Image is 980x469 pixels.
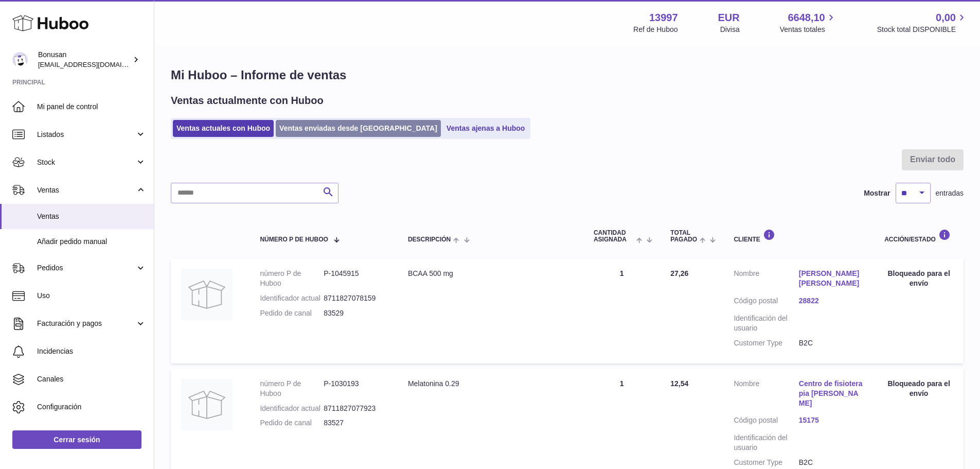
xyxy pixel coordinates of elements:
[734,379,798,411] dt: Nombre
[37,346,146,356] span: Incidencias
[649,11,678,25] strong: 13997
[734,229,864,243] div: Cliente
[788,11,825,25] span: 6648,10
[324,293,387,303] dd: 8711827078159
[408,269,573,279] div: BCAA 500 mg
[173,120,274,137] a: Ventas actuales con Huboo
[324,308,387,318] dd: 83529
[260,308,324,318] dt: Pedido de canal
[443,120,529,137] a: Ventas ajenas a Huboo
[864,188,890,198] label: Mostrar
[799,296,864,306] a: 28822
[877,11,968,34] a: 0,00 Stock total DISPONIBLE
[583,258,660,363] td: 1
[799,415,864,425] a: 15175
[181,269,233,320] img: no-photo.jpg
[37,237,146,247] span: Añadir pedido manual
[276,120,441,137] a: Ventas enviadas desde [GEOGRAPHIC_DATA]
[37,212,146,221] span: Ventas
[734,458,798,467] dt: Customer Type
[734,314,798,333] dt: Identificación del usuario
[718,11,740,25] strong: EUR
[260,379,324,398] dt: número P de Huboo
[799,338,864,348] dd: B2C
[936,188,964,198] span: entradas
[37,185,135,195] span: Ventas
[171,94,324,108] h2: Ventas actualmente con Huboo
[877,25,968,34] span: Stock total DISPONIBLE
[884,269,953,288] div: Bloqueado para el envío
[260,418,324,428] dt: Pedido de canal
[799,458,864,467] dd: B2C
[37,158,135,167] span: Stock
[38,50,131,70] div: Bonusan
[408,236,451,243] span: Descripción
[324,418,387,428] dd: 83527
[37,130,135,140] span: Listados
[594,230,634,243] span: Cantidad ASIGNADA
[408,379,573,389] div: Melatonina 0.29
[670,379,688,388] span: 12,54
[171,67,964,83] h1: Mi Huboo – Informe de ventas
[324,404,387,413] dd: 8711827077923
[720,25,740,34] div: Divisa
[936,11,956,25] span: 0,00
[780,25,837,34] span: Ventas totales
[260,236,328,243] span: número P de Huboo
[181,379,233,430] img: no-photo.jpg
[37,402,146,412] span: Configuración
[734,415,798,428] dt: Código postal
[260,269,324,288] dt: número P de Huboo
[37,102,146,112] span: Mi panel de control
[37,291,146,301] span: Uso
[734,338,798,348] dt: Customer Type
[324,379,387,398] dd: P-1030193
[799,269,864,288] a: [PERSON_NAME] [PERSON_NAME]
[12,52,28,67] img: internalAdmin-13997@internal.huboo.com
[12,430,141,449] a: Cerrar sesión
[38,60,151,68] span: [EMAIL_ADDRESS][DOMAIN_NAME]
[734,296,798,308] dt: Código postal
[799,379,864,408] a: Centro de fisioterapia [PERSON_NAME]
[884,379,953,398] div: Bloqueado para el envío
[37,263,135,273] span: Pedidos
[260,404,324,413] dt: Identificador actual
[324,269,387,288] dd: P-1045915
[670,230,697,243] span: Total pagado
[734,269,798,291] dt: Nombre
[37,374,146,384] span: Canales
[780,11,837,34] a: 6648,10 Ventas totales
[260,293,324,303] dt: Identificador actual
[670,269,688,277] span: 27,26
[884,229,953,243] div: Acción/Estado
[734,433,798,453] dt: Identificación del usuario
[633,25,678,34] div: Ref de Huboo
[37,319,135,328] span: Facturación y pagos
